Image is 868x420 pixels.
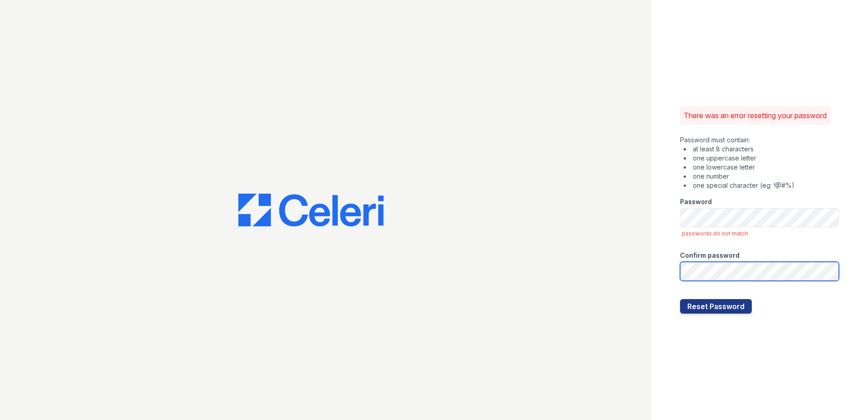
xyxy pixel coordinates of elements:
li: one uppercase letter [684,154,839,163]
div: Password must contain: [680,135,839,190]
li: at least 8 characters [684,145,839,154]
p: There was an error resetting your password [684,110,827,121]
span: passwords do not match [682,230,748,237]
button: Reset Password [680,299,752,314]
label: Password [680,197,712,206]
img: CE_Logo_Blue-a8612792a0a2168367f1c8372b55b34899dd931a85d93a1a3d3e32e68fde9ad4.png [238,194,384,226]
li: one number [684,172,839,181]
label: Confirm password [680,251,740,260]
li: one lowercase letter [684,163,839,172]
li: one special character (eg: !@#%) [684,181,839,190]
